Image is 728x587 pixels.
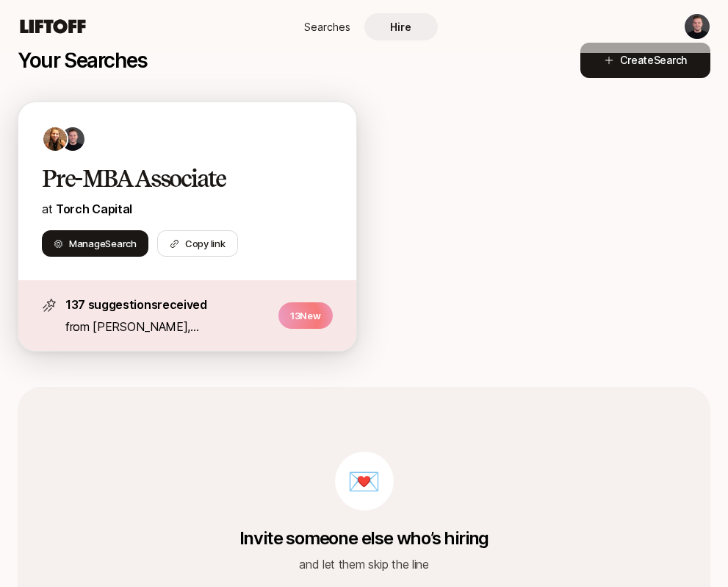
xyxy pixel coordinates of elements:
[278,302,333,329] p: 13 New
[42,199,333,218] p: at
[42,164,309,193] h2: Pre-MBA Associate
[390,19,411,35] span: Hire
[684,13,710,40] button: Christopher Harper
[685,14,710,39] img: Christopher Harper
[364,13,438,40] a: Hire
[61,127,84,151] img: 443a08ff_5109_4e9d_b0be_b9d460e71183.jpg
[65,317,270,336] p: from
[620,51,687,69] span: Create
[299,555,429,574] p: and let them skip the line
[93,319,187,334] span: [PERSON_NAME]
[291,13,364,40] a: Searches
[42,298,57,313] img: star-icon
[43,127,67,151] img: c777a5ab_2847_4677_84ce_f0fc07219358.jpg
[105,238,136,249] span: Search
[157,230,238,257] button: Copy link
[69,236,137,251] span: Manage
[304,19,350,35] span: Searches
[42,230,148,257] button: ManageSearch
[239,528,489,549] p: Invite someone else who’s hiring
[18,49,148,72] p: Your Searches
[335,452,394,510] div: 💌
[65,295,270,314] p: 137 suggestions received
[654,54,687,66] span: Search
[56,202,132,216] a: Torch Capital
[580,43,710,78] button: CreateSearch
